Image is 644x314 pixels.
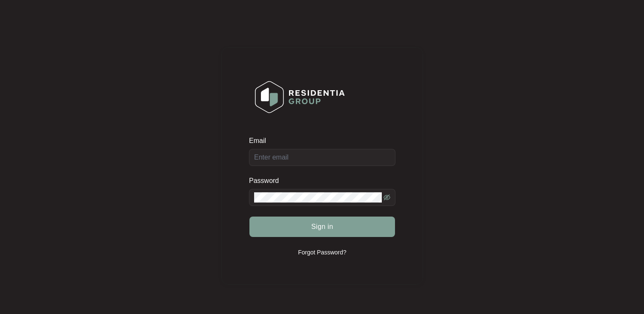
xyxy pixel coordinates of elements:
[249,137,272,145] label: Email
[311,222,333,232] span: Sign in
[298,248,346,257] p: Forgot Password?
[249,177,285,185] label: Password
[249,75,350,119] img: Login Logo
[249,149,395,166] input: Email
[384,194,390,201] span: eye-invisible
[249,217,395,237] button: Sign in
[254,192,382,203] input: Password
